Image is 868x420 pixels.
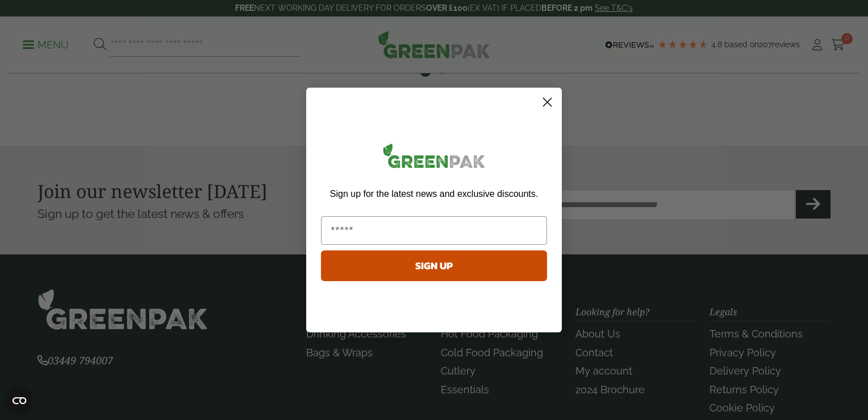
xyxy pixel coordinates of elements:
[537,92,557,112] button: Close dialog
[321,250,547,281] button: SIGN UP
[6,387,33,414] button: Open CMP widget
[321,216,547,245] input: Email
[321,139,547,177] img: greenpak_logo
[330,189,538,199] span: Sign up for the latest news and exclusive discounts.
